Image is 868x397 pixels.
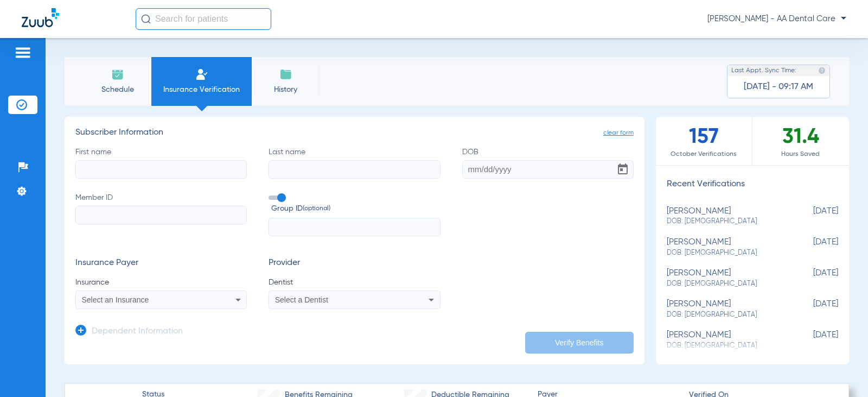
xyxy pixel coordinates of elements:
[159,84,244,95] span: Insurance Verification
[667,237,784,257] div: [PERSON_NAME]
[75,258,247,269] h3: Insurance Payer
[667,310,784,320] span: DOB: [DEMOGRAPHIC_DATA]
[136,8,271,30] input: Search for patients
[784,206,838,226] span: [DATE]
[141,14,151,24] img: Search Icon
[275,295,328,304] span: Select a Dentist
[667,268,784,288] div: [PERSON_NAME]
[92,326,183,337] h3: Dependent Information
[752,149,849,160] span: Hours Saved
[462,160,634,179] input: DOBOpen calendar
[656,117,752,165] div: 157
[784,237,838,257] span: [DATE]
[269,277,440,288] span: Dentist
[22,8,59,27] img: Zuub Logo
[271,203,440,215] span: Group ID
[525,332,634,354] button: Verify Benefits
[195,68,208,81] img: Manual Insurance Verification
[82,295,149,304] span: Select an Insurance
[111,68,124,81] img: Schedule
[784,299,838,319] span: [DATE]
[612,159,634,180] button: Open calendar
[667,248,784,258] span: DOB: [DEMOGRAPHIC_DATA]
[92,84,143,95] span: Schedule
[603,128,634,138] span: clear form
[279,68,292,81] img: History
[784,330,838,350] span: [DATE]
[744,81,813,92] span: [DATE] - 09:17 AM
[667,217,784,226] span: DOB: [DEMOGRAPHIC_DATA]
[656,179,849,190] h3: Recent Verifications
[462,147,634,179] label: DOB
[667,206,784,226] div: [PERSON_NAME]
[667,299,784,319] div: [PERSON_NAME]
[667,279,784,289] span: DOB: [DEMOGRAPHIC_DATA]
[752,117,849,165] div: 31.4
[75,192,247,237] label: Member ID
[75,160,247,179] input: First name
[656,149,752,160] span: October Verifications
[269,258,440,269] h3: Provider
[75,206,247,224] input: Member ID
[707,14,846,24] span: [PERSON_NAME] - AA Dental Care
[75,147,247,179] label: First name
[260,84,311,95] span: History
[731,65,796,76] span: Last Appt. Sync Time:
[14,46,31,59] img: hamburger-icon
[75,128,634,138] h3: Subscriber Information
[818,67,826,74] img: last sync help info
[784,268,838,288] span: [DATE]
[269,147,440,179] label: Last name
[303,203,330,215] small: (optional)
[269,160,440,179] input: Last name
[667,330,784,350] div: [PERSON_NAME]
[75,277,247,288] span: Insurance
